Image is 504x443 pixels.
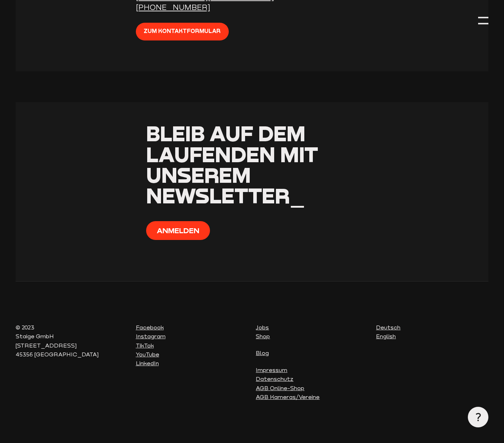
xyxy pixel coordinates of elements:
a: YouTube [136,351,159,357]
p: © 2023 Staige GmbH [STREET_ADDRESS] 45356 [GEOGRAPHIC_DATA] [16,323,128,359]
span: Zum Kontaktformular [144,27,221,35]
a: Zum Kontaktformular [136,23,229,40]
a: Shop [256,333,270,339]
a: Facebook [136,324,164,330]
a: English [376,333,396,339]
a: [PHONE_NUMBER] [136,3,210,12]
a: Blog [256,350,269,356]
a: Datenschutz [256,376,293,382]
a: Impressum [256,367,287,373]
a: AGB Online-Shop [256,385,304,391]
button: Anmelden [146,221,210,240]
a: LinkedIn [136,360,159,366]
a: TikTok [136,342,154,349]
a: AGB Kameras/Vereine [256,394,320,400]
a: Jobs [256,324,269,330]
a: Deutsch [376,324,400,330]
span: Bleib auf dem Laufenden mit unserem [146,120,318,187]
span: Newsletter_ [146,182,305,208]
a: Instagram [136,333,166,339]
